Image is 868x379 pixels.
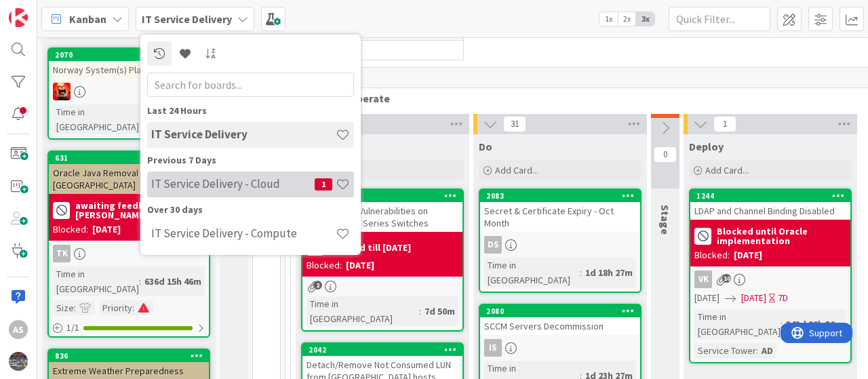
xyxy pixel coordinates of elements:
[503,116,526,132] span: 31
[480,305,640,317] div: 2080
[9,352,28,371] img: avatar
[722,274,731,283] span: 10
[694,291,719,305] span: [DATE]
[302,344,462,356] div: 2042
[49,49,209,61] div: 2070
[49,350,209,362] div: 836
[132,300,134,315] span: :
[49,49,209,79] div: 2070Norway System(s) Plan
[690,190,850,220] div: 1244LDAP and Channel Binding Disabled
[9,8,28,27] img: Visit kanbanzone.com
[313,281,322,290] span: 2
[658,205,672,235] span: Stage
[151,127,336,141] h4: IT Service Delivery
[53,245,71,262] div: TK
[9,320,28,339] div: AS
[421,304,458,319] div: 7d 50m
[741,291,766,305] span: [DATE]
[49,61,209,79] div: Norway System(s) Plan
[147,203,354,217] div: Over 30 days
[484,258,580,287] div: Time in [GEOGRAPHIC_DATA]
[66,321,79,335] span: 1 / 1
[580,265,582,280] span: :
[99,300,132,315] div: Priority
[480,236,640,254] div: DS
[778,291,788,305] div: 7D
[49,152,209,164] div: 631
[758,343,776,358] div: AD
[69,11,106,27] span: Kanban
[781,317,783,332] span: :
[717,226,846,245] b: Blocked until Oracle implementation
[49,83,209,100] div: VN
[690,202,850,220] div: LDAP and Channel Binding Disabled
[479,140,492,153] span: Do
[783,317,846,332] div: 343d 22h 56m
[53,300,74,315] div: Size
[307,258,342,273] div: Blocked:
[618,12,636,26] span: 2x
[49,319,209,336] div: 1/1
[690,190,850,202] div: 1244
[142,12,232,26] b: IT Service Delivery
[694,271,712,288] div: VK
[55,153,209,163] div: 631
[53,83,71,100] img: VN
[53,266,139,296] div: Time in [GEOGRAPHIC_DATA]
[690,271,850,288] div: VK
[298,44,446,58] span: Expedite
[55,50,209,60] div: 2070
[329,243,411,252] b: Blocked till [DATE]
[480,339,640,357] div: Is
[55,351,209,361] div: 836
[53,104,153,134] div: Time in [GEOGRAPHIC_DATA]
[480,190,640,232] div: 2083Secret & Certificate Expiry - Oct Month
[49,245,209,262] div: TK
[75,201,205,220] b: awaiting feedback from [PERSON_NAME]
[147,104,354,118] div: Last 24 Hours
[49,152,209,194] div: 631Oracle Java Removal - [GEOGRAPHIC_DATA]
[756,343,758,358] span: :
[480,190,640,202] div: 2083
[151,177,315,191] h4: IT Service Delivery - Cloud
[92,222,121,237] div: [DATE]
[694,248,730,262] div: Blocked:
[74,300,76,315] span: :
[147,153,354,167] div: Previous 7 Days
[705,164,749,176] span: Add Card...
[147,73,354,97] input: Search for boards...
[480,202,640,232] div: Secret & Certificate Expiry - Oct Month
[53,222,88,237] div: Blocked:
[49,164,209,194] div: Oracle Java Removal - [GEOGRAPHIC_DATA]
[486,306,640,316] div: 2080
[486,191,640,201] div: 2083
[139,274,141,289] span: :
[28,2,62,18] span: Support
[689,140,724,153] span: Deploy
[669,7,770,31] input: Quick Filter...
[484,236,502,254] div: DS
[694,343,756,358] div: Service Tower
[636,12,654,26] span: 3x
[302,202,462,232] div: Cisco IOS XE Vulnerabilities on Catalyst 9000 Series Switches
[734,248,762,262] div: [DATE]
[309,345,462,355] div: 2042
[419,304,421,319] span: :
[694,309,781,339] div: Time in [GEOGRAPHIC_DATA]
[302,190,462,202] div: 2074
[315,178,332,191] span: 1
[696,191,850,201] div: 1244
[599,12,618,26] span: 1x
[151,226,336,240] h4: IT Service Delivery - Compute
[582,265,636,280] div: 1d 18h 27m
[654,146,677,163] span: 0
[307,296,419,326] div: Time in [GEOGRAPHIC_DATA]
[480,305,640,335] div: 2080SCCM Servers Decommission
[713,116,736,132] span: 1
[141,274,205,289] div: 636d 15h 46m
[309,191,462,201] div: 2074
[480,317,640,335] div: SCCM Servers Decommission
[495,164,538,176] span: Add Card...
[484,339,502,357] div: Is
[346,258,374,273] div: [DATE]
